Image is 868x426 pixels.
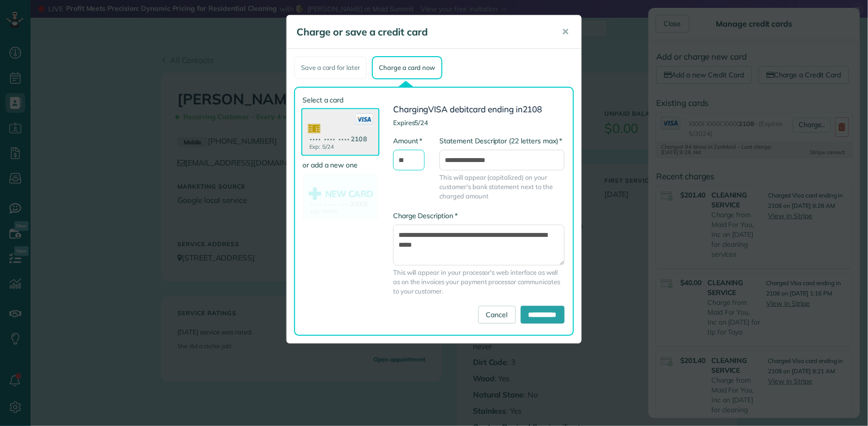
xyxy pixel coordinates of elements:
[450,104,469,114] span: debit
[372,56,442,79] div: Charge a card now
[393,268,565,296] span: This will appear in your processor's web interface as well as on the invoices your payment proces...
[393,119,565,126] h4: Expires
[393,211,458,221] label: Charge Description
[429,104,448,114] span: VISA
[297,25,548,39] h5: Charge or save a credit card
[523,104,542,114] span: 2108
[294,56,367,79] div: Save a card for later
[302,95,378,105] label: Select a card
[393,136,422,146] label: Amount
[439,173,564,201] span: This will appear (capitalized) on your customer's bank statement next to the charged amount
[302,160,378,170] label: or add a new one
[478,306,516,324] a: Cancel
[439,136,562,146] label: Statement Descriptor (22 letters max)
[562,26,569,37] span: ✕
[415,119,429,127] span: 5/24
[393,105,565,114] h3: Charging card ending in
